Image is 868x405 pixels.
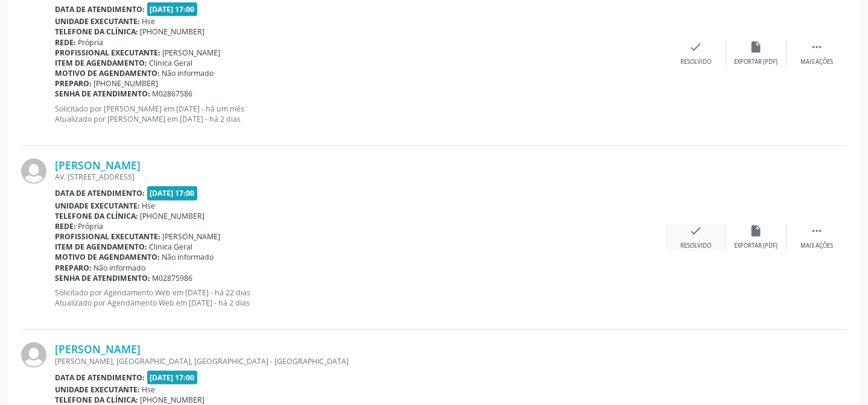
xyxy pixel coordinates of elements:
div: AV. [STREET_ADDRESS] [55,172,666,182]
b: Unidade executante: [55,201,140,211]
span: [DATE] 17:00 [147,2,198,16]
b: Item de agendamento: [55,242,147,252]
p: Solicitado por [PERSON_NAME] em [DATE] - há um mês Atualizado por [PERSON_NAME] em [DATE] - há 2 ... [55,104,666,124]
b: Profissional executante: [55,48,160,58]
b: Item de agendamento: [55,58,147,68]
span: Hse [142,16,156,27]
b: Motivo de agendamento: [55,252,160,262]
b: Data de atendimento: [55,188,145,198]
span: Hse [142,385,156,395]
div: [PERSON_NAME], [GEOGRAPHIC_DATA], [GEOGRAPHIC_DATA] - [GEOGRAPHIC_DATA] [55,356,666,366]
div: Exportar (PDF) [735,58,778,66]
b: Motivo de agendamento: [55,68,160,78]
span: Hse [142,201,156,211]
span: [PHONE_NUMBER] [141,27,205,37]
img: img [21,159,46,184]
b: Unidade executante: [55,16,140,27]
div: Exportar (PDF) [735,242,778,250]
b: Rede: [55,37,76,48]
div: Mais ações [800,58,833,66]
b: Unidade executante: [55,385,140,395]
span: Própria [78,221,104,231]
span: Não informado [162,252,214,262]
i: insert_drive_file [750,40,763,54]
span: Não informado [162,68,214,78]
span: [DATE] 17:00 [147,371,198,385]
b: Data de atendimento: [55,372,145,383]
span: [PERSON_NAME] [163,231,221,242]
b: Rede: [55,221,76,231]
span: Não informado [94,263,146,273]
span: M02867586 [153,89,193,99]
b: Telefone da clínica: [55,395,138,405]
img: img [21,342,46,368]
b: Data de atendimento: [55,4,145,14]
b: Telefone da clínica: [55,211,138,221]
b: Profissional executante: [55,231,160,242]
b: Senha de atendimento: [55,273,150,283]
i:  [810,224,823,237]
span: M02875986 [153,273,193,283]
span: Clinica Geral [150,58,193,68]
span: [PERSON_NAME] [163,48,221,58]
div: Resolvido [680,242,711,250]
span: Clinica Geral [150,242,193,252]
a: [PERSON_NAME] [55,342,141,356]
span: [PHONE_NUMBER] [141,211,205,221]
i: check [689,40,703,54]
span: [DATE] 17:00 [147,186,198,200]
p: Solicitado por Agendamento Web em [DATE] - há 22 dias Atualizado por Agendamento Web em [DATE] - ... [55,287,666,308]
b: Telefone da clínica: [55,27,138,37]
div: Mais ações [800,242,833,250]
i:  [810,40,823,54]
a: [PERSON_NAME] [55,159,141,172]
b: Preparo: [55,263,92,273]
div: Resolvido [680,58,711,66]
b: Senha de atendimento: [55,89,150,99]
b: Preparo: [55,78,92,89]
span: Própria [78,37,104,48]
i: insert_drive_file [750,224,763,237]
span: [PHONE_NUMBER] [94,78,159,89]
span: [PHONE_NUMBER] [141,395,205,405]
i: check [689,224,703,237]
